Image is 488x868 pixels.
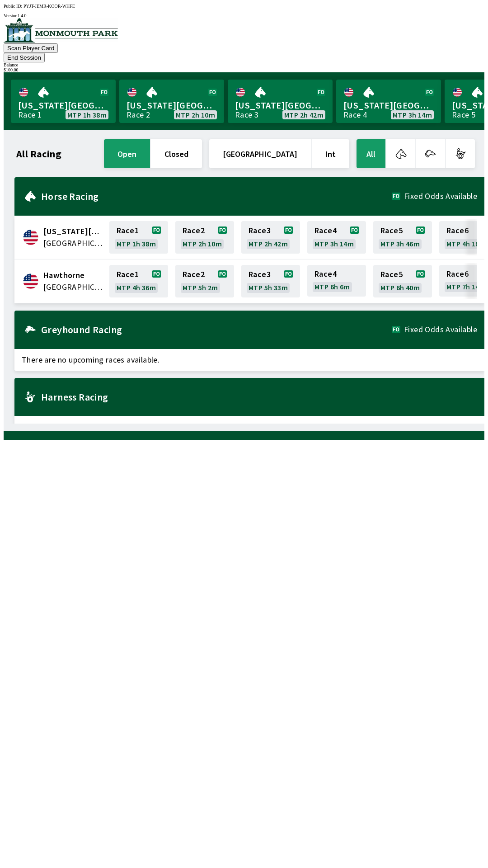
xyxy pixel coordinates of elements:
[4,62,484,67] div: Balance
[119,80,224,123] a: [US_STATE][GEOGRAPHIC_DATA]Race 2MTP 2h 10m
[249,227,271,234] span: Race 3
[336,80,441,123] a: [US_STATE][GEOGRAPHIC_DATA]Race 4MTP 3h 14m
[4,43,58,53] button: Scan Player Card
[43,281,104,293] span: United States
[235,111,258,118] div: Race 3
[117,227,139,234] span: Race 1
[446,227,469,234] span: Race 6
[373,265,432,297] a: Race5MTP 6h 40m
[357,139,385,168] button: All
[249,240,288,247] span: MTP 2h 42m
[183,240,222,247] span: MTP 2h 10m
[23,4,75,9] span: PYJT-JEMR-KOOR-WHFE
[404,193,477,200] span: Fixed Odds Available
[209,139,311,168] button: [GEOGRAPHIC_DATA]
[249,284,288,291] span: MTP 5h 33m
[67,111,107,118] span: MTP 1h 38m
[151,139,202,168] button: closed
[314,283,350,290] span: MTP 6h 6m
[393,111,432,118] span: MTP 3h 14m
[4,4,484,9] div: Public ID:
[380,240,420,247] span: MTP 3h 46m
[104,139,150,168] button: open
[14,416,484,438] span: There are no upcoming races available.
[4,53,45,62] button: End Session
[314,270,337,278] span: Race 4
[43,237,104,249] span: United States
[117,271,139,278] span: Race 1
[312,139,349,168] button: Int
[249,271,271,278] span: Race 3
[16,150,61,157] h1: All Racing
[404,326,477,333] span: Fixed Odds Available
[41,326,392,333] h2: Greyhound Racing
[314,227,337,234] span: Race 4
[41,193,392,200] h2: Horse Racing
[343,111,367,118] div: Race 4
[235,99,325,111] span: [US_STATE][GEOGRAPHIC_DATA]
[117,240,156,247] span: MTP 1h 38m
[109,265,168,297] a: Race1MTP 4h 36m
[241,221,300,254] a: Race3MTP 2h 42m
[183,284,218,291] span: MTP 5h 2m
[14,349,484,371] span: There are no upcoming races available.
[175,221,234,254] a: Race2MTP 2h 10m
[127,111,150,118] div: Race 2
[18,111,42,118] div: Race 1
[380,284,420,291] span: MTP 6h 40m
[11,80,116,123] a: [US_STATE][GEOGRAPHIC_DATA]Race 1MTP 1h 38m
[343,99,434,111] span: [US_STATE][GEOGRAPHIC_DATA]
[109,221,168,254] a: Race1MTP 1h 38m
[307,221,366,254] a: Race4MTP 3h 14m
[446,283,486,290] span: MTP 7h 14m
[183,271,205,278] span: Race 2
[18,99,108,111] span: [US_STATE][GEOGRAPHIC_DATA]
[175,265,234,297] a: Race2MTP 5h 2m
[176,111,215,118] span: MTP 2h 10m
[43,226,104,237] span: Delaware Park
[228,80,333,123] a: [US_STATE][GEOGRAPHIC_DATA]Race 3MTP 2h 42m
[41,393,477,401] h2: Harness Racing
[4,67,484,72] div: $ 100.00
[4,18,118,42] img: venue logo
[452,111,475,118] div: Race 5
[4,13,484,18] div: Version 1.4.0
[380,271,403,278] span: Race 5
[183,227,205,234] span: Race 2
[117,284,156,291] span: MTP 4h 36m
[373,221,432,254] a: Race5MTP 3h 46m
[284,111,324,118] span: MTP 2h 42m
[446,270,469,278] span: Race 6
[241,265,300,297] a: Race3MTP 5h 33m
[380,227,403,234] span: Race 5
[43,269,104,281] span: Hawthorne
[307,265,366,297] a: Race4MTP 6h 6m
[446,240,486,247] span: MTP 4h 18m
[127,99,217,111] span: [US_STATE][GEOGRAPHIC_DATA]
[314,240,354,247] span: MTP 3h 14m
